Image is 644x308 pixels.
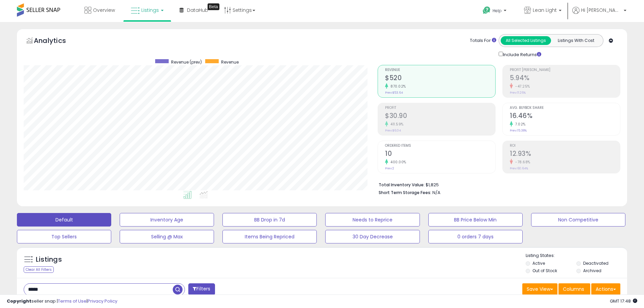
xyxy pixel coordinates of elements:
[187,7,208,14] span: DataHub
[325,230,420,243] button: 30 Day Decrease
[532,268,557,274] label: Out of Stock
[379,180,615,188] li: $1,825
[385,112,495,121] h2: $30.90
[532,260,545,266] label: Active
[482,6,491,15] i: Get Help
[58,298,87,304] a: Terms of Use
[385,150,495,159] h2: 10
[34,36,79,47] h5: Analytics
[36,255,62,264] h5: Listings
[379,190,431,195] b: Short Term Storage Fees:
[494,50,549,58] div: Include Returns
[379,182,425,188] b: Total Inventory Value:
[432,189,440,196] span: N/A
[522,283,557,295] button: Save View
[388,160,406,165] small: 400.00%
[388,84,406,89] small: 870.02%
[385,128,401,133] small: Prev: $6.04
[510,68,620,72] span: Profit [PERSON_NAME]
[171,59,202,65] span: Revenue (prev)
[510,112,620,121] h2: 16.46%
[428,213,523,227] button: BB Price Below Min
[120,230,214,243] button: Selling @ Max
[572,7,626,22] a: Hi [PERSON_NAME]
[93,7,115,14] span: Overview
[583,268,601,274] label: Archived
[222,230,317,243] button: Items Being Repriced
[385,91,403,95] small: Prev: $53.64
[222,213,317,227] button: BB Drop in 7d
[558,283,590,295] button: Columns
[428,230,523,243] button: 0 orders 7 days
[493,8,502,14] span: Help
[510,128,527,133] small: Prev: 15.38%
[563,286,584,292] span: Columns
[221,59,239,65] span: Revenue
[510,106,620,110] span: Avg. Buybox Share
[88,298,117,304] a: Privacy Policy
[17,230,111,243] button: Top Sellers
[325,213,420,227] button: Needs to Reprice
[208,3,219,10] div: Tooltip anchor
[188,283,215,295] button: Filters
[385,68,495,72] span: Revenue
[591,283,620,295] button: Actions
[7,298,31,304] strong: Copyright
[17,213,111,227] button: Default
[583,260,609,266] label: Deactivated
[501,36,551,45] button: All Selected Listings
[510,74,620,83] h2: 5.94%
[385,166,394,170] small: Prev: 2
[388,122,404,127] small: 411.59%
[581,7,622,14] span: Hi [PERSON_NAME]
[470,38,496,44] div: Totals For
[385,106,495,110] span: Profit
[610,298,637,304] span: 2025-09-12 17:48 GMT
[513,84,530,89] small: -47.25%
[510,166,528,170] small: Prev: 60.64%
[385,144,495,148] span: Ordered Items
[120,213,214,227] button: Inventory Age
[24,266,54,273] div: Clear All Filters
[510,150,620,159] h2: 12.93%
[551,36,601,45] button: Listings With Cost
[510,144,620,148] span: ROI
[513,122,526,127] small: 7.02%
[533,7,557,14] span: Lean Light
[513,160,530,165] small: -78.68%
[141,7,159,14] span: Listings
[7,298,117,305] div: seller snap | |
[477,1,513,22] a: Help
[531,213,625,227] button: Non Competitive
[385,74,495,83] h2: $520
[526,253,627,259] p: Listing States:
[510,91,526,95] small: Prev: 11.26%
